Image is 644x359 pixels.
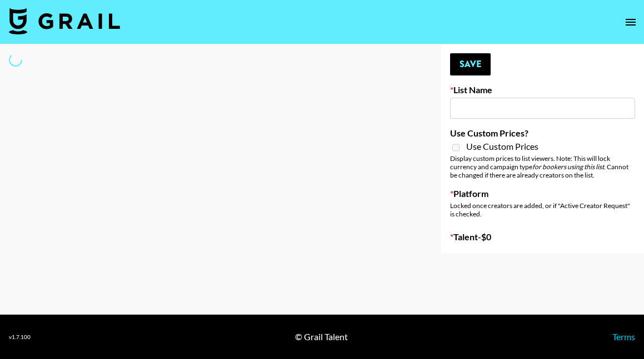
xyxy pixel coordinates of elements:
a: Terms [612,331,635,342]
label: List Name [450,84,635,95]
div: © Grail Talent [295,331,348,342]
img: Grail Talent [9,8,120,34]
div: Display custom prices to list viewers. Note: This will lock currency and campaign type . Cannot b... [450,154,635,179]
label: Platform [450,188,635,199]
span: Use Custom Prices [466,141,538,152]
label: Talent - $ 0 [450,231,635,242]
button: open drawer [620,11,642,33]
em: for bookers using this list [532,163,604,171]
div: Locked once creators are added, or if "Active Creator Request" is checked. [450,201,635,218]
label: Use Custom Prices? [450,128,635,139]
div: v 1.7.100 [9,333,31,341]
button: Save [450,53,491,75]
